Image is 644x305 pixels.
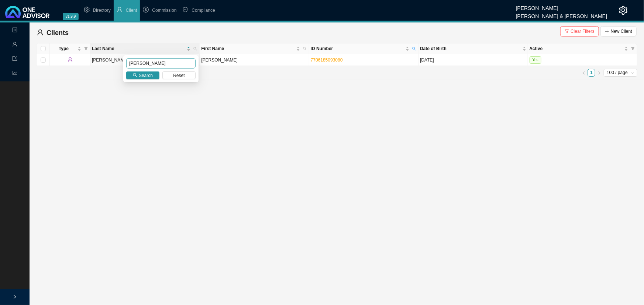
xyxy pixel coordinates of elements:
span: Compliance [192,8,215,13]
span: right [13,295,17,299]
span: safety [182,7,188,13]
span: Clear Filters [571,28,595,35]
span: dollar [143,7,149,13]
span: Directory [93,8,111,13]
span: filter [84,47,88,50]
span: Date of Birth [420,45,521,52]
th: First Name [200,43,309,54]
span: search [193,47,197,50]
td: [PERSON_NAME] [200,54,309,66]
span: filter [630,43,636,54]
span: Client [126,8,137,13]
span: Type [51,45,76,52]
span: Clients [47,29,69,36]
td: [DATE] [419,54,528,66]
span: New Client [611,28,632,35]
span: search [411,43,417,54]
span: left [582,71,586,75]
li: Previous Page [580,69,588,77]
button: Reset [162,71,196,79]
div: [PERSON_NAME] & [PERSON_NAME] [516,10,607,18]
a: 7706185093080 [311,57,343,63]
button: Clear Filters [560,26,599,36]
span: user [37,29,44,36]
li: Next Page [595,69,603,77]
span: plus [605,29,609,34]
input: Search Last Name [126,58,196,69]
button: right [595,69,603,77]
div: [PERSON_NAME] [516,2,607,10]
div: Page Size [604,69,637,77]
th: Type [50,43,90,54]
td: [PERSON_NAME] [90,54,200,66]
span: filter [83,43,89,54]
span: First Name [201,45,295,52]
span: search [133,73,137,77]
span: filter [565,29,569,34]
span: Yes [530,56,541,64]
li: 1 [588,69,595,77]
span: filter [631,47,635,50]
button: New Client [600,26,637,36]
span: v1.9.9 [63,13,79,20]
span: user [68,57,73,62]
span: import [12,53,17,66]
th: Active [528,43,637,54]
th: Date of Birth [419,43,528,54]
span: right [597,71,601,75]
span: setting [84,7,90,13]
span: search [303,47,307,50]
span: Active [530,45,623,52]
span: user [117,7,123,13]
span: search [302,43,308,54]
img: 2df55531c6924b55f21c4cf5d4484680-logo-light.svg [5,6,49,18]
a: 1 [588,69,595,76]
span: line-chart [12,67,17,80]
button: Search [126,71,159,79]
span: search [412,47,416,50]
span: Commission [152,8,176,13]
span: profile [12,24,17,37]
span: search [192,43,199,54]
span: Last Name [92,45,185,52]
span: Search [139,72,153,79]
button: left [580,69,588,77]
span: ID Number [311,45,404,52]
span: 100 / page [607,69,634,76]
span: setting [619,6,628,15]
span: Reset [173,72,185,79]
span: user [12,39,17,52]
th: ID Number [309,43,419,54]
